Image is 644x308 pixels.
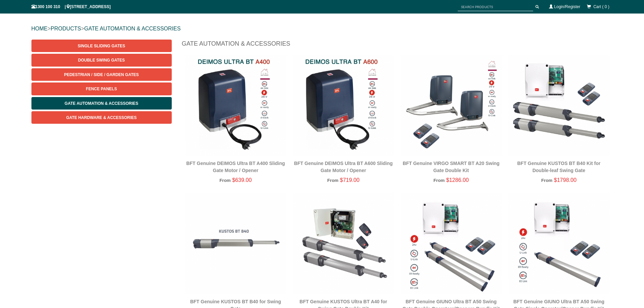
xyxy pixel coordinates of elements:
[294,161,393,173] a: BFT Genuine DEIMOS Ultra BT A600 Sliding Gate Motor / Opener
[541,178,552,183] span: From
[232,177,252,183] span: $639.00
[446,177,469,183] span: $1286.00
[401,193,502,294] img: BFT Genuine GIUNO Ultra BT A50 Swing Gate Double Operators/Openers Bundle Kit - Gate Warehouse
[31,40,172,52] a: Single Sliding Gates
[31,18,613,40] div: > >
[185,193,286,294] img: BFT Genuine KUSTOS BT B40 for Swing Gate - Single Operator ONLY - Gate Warehouse
[401,55,502,156] img: BFT Genuine VIRGO SMART BT A20 Swing Gate Double Kit - Gate Warehouse
[517,161,600,173] a: BFT Genuine KUSTOS BT B40 Kit for Double-leaf Swing Gate
[78,58,125,63] span: Double Swing Gates
[185,55,286,156] img: BFT Genuine DEIMOS Ultra BT A400 Sliding Gate Motor / Opener - Gate Warehouse
[508,193,610,294] img: BFT Genuine GIUNO Ultra BT A50 Swing Gate Single Operator/Opener Bundle Kit - Gate Warehouse
[403,161,500,173] a: BFT Genuine VIRGO SMART BT A20 Swing Gate Double Kit
[186,161,285,173] a: BFT Genuine DEIMOS Ultra BT A400 Sliding Gate Motor / Opener
[219,178,231,183] span: From
[458,3,533,11] input: SEARCH PRODUCTS
[293,55,394,156] img: BFT Genuine DEIMOS Ultra BT A600 Sliding Gate Motor / Opener - Gate Warehouse
[64,72,139,77] span: Pedestrian / Side / Garden Gates
[31,97,172,110] a: Gate Automation & Accessories
[51,26,81,31] a: PRODUCTS
[66,115,137,120] span: Gate Hardware & Accessories
[508,55,610,156] img: BFT Genuine KUSTOS BT B40 Kit for Double-leaf Swing Gate - Gate Warehouse
[86,87,117,91] span: Fence Panels
[31,26,48,31] a: HOME
[31,4,111,9] span: 1300 100 310 | [STREET_ADDRESS]
[182,40,613,51] h1: Gate Automation & Accessories
[433,178,445,183] span: From
[554,4,580,9] a: Login/Register
[293,193,394,294] img: BFT Genuine KUSTOS Ultra BT A40 for Swing Gate Double Kit - Gate Warehouse
[31,68,172,81] a: Pedestrian / Side / Garden Gates
[327,178,338,183] span: From
[340,177,360,183] span: $719.00
[31,54,172,66] a: Double Swing Gates
[31,82,172,95] a: Fence Panels
[84,26,181,31] a: GATE AUTOMATION & ACCESSORIES
[65,101,138,106] span: Gate Automation & Accessories
[554,177,577,183] span: $1798.00
[593,4,609,9] span: Cart ( 0 )
[31,111,172,124] a: Gate Hardware & Accessories
[78,44,125,48] span: Single Sliding Gates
